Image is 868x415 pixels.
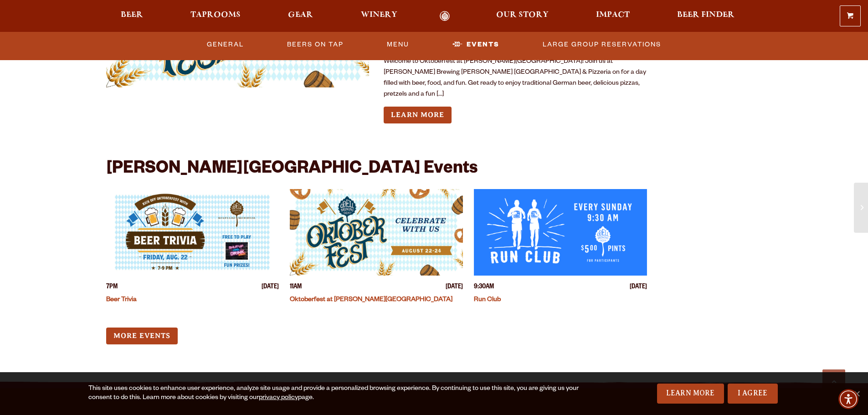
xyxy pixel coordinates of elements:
span: Winery [361,11,397,19]
a: I Agree [728,384,778,404]
h2: [PERSON_NAME][GEOGRAPHIC_DATA] Events [106,160,478,180]
a: View event details [474,189,647,276]
a: Events [449,34,503,55]
a: Beer [115,11,149,21]
span: Our Story [496,11,549,19]
a: Beers On Tap [283,34,347,55]
a: Learn more about Oktoberfest at Sloan’s Lake [384,107,452,123]
div: Accessibility Menu [838,389,858,409]
span: [DATE] [262,283,279,292]
a: Large Group Reservations [539,34,665,55]
a: View event details [106,189,279,276]
a: Learn More [657,384,724,404]
a: General [203,34,247,55]
a: Odell Home [428,11,462,21]
a: privacy policy [259,395,298,402]
span: 7PM [106,283,118,292]
span: 11AM [290,283,302,292]
a: More Events (opens in a new window) [106,328,178,344]
span: Beer Finder [677,11,734,19]
a: Winery [355,11,403,21]
span: [DATE] [630,283,647,292]
a: Oktoberfest at [PERSON_NAME][GEOGRAPHIC_DATA] [290,297,452,304]
span: Taprooms [190,11,241,19]
a: Our Story [490,11,555,21]
a: View event details [290,189,463,276]
span: [DATE] [446,283,463,292]
a: Beer Trivia [106,297,137,304]
a: Gear [282,11,319,21]
a: Menu [383,34,413,55]
span: 9:30AM [474,283,494,292]
span: Impact [596,11,630,19]
span: Beer [121,11,143,19]
a: Impact [590,11,636,21]
a: Beer Finder [671,11,740,21]
span: Gear [288,11,313,19]
div: This site uses cookies to enhance user experience, analyze site usage and provide a personalized ... [88,384,582,403]
a: Taprooms [185,11,247,21]
p: Get ready to cheers with a cold brew and enjoy the Oktoberfest celebration by the lake! Welcome t... [384,46,647,100]
a: Run Club [474,297,501,304]
a: Scroll to top [822,369,845,392]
